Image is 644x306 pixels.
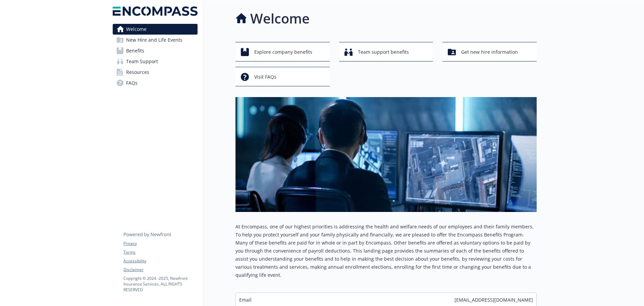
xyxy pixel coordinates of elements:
span: FAQs [126,78,138,88]
span: Explore company benefits [254,46,312,58]
span: Welcome [126,24,147,35]
a: Resources [113,67,198,78]
span: New Hire and Life Events [126,35,182,45]
a: Welcome [113,24,198,35]
a: Benefits [113,45,198,56]
span: Visit FAQs [254,71,276,83]
a: Terms [123,249,197,255]
button: Explore company benefits [235,42,330,61]
a: FAQs [113,78,198,88]
button: Team support benefits [339,42,433,61]
span: Email [239,296,252,303]
span: [EMAIL_ADDRESS][DOMAIN_NAME] [454,296,533,303]
p: Copyright © 2024 - 2025 , Newfront Insurance Services, ALL RIGHTS RESERVED [123,275,197,293]
a: Disclaimer [123,267,197,273]
span: Team support benefits [358,46,409,58]
span: Resources [126,67,149,78]
button: Visit FAQs [235,67,330,86]
button: Get new hire information [442,42,537,61]
h1: Welcome [250,8,310,29]
img: overview page banner [235,97,537,212]
a: Team Support [113,56,198,67]
p: At Encompass, one of our highest priorities is addressing the health and welfare needs of our emp... [235,223,537,279]
a: Privacy [123,241,197,247]
span: Team Support [126,56,158,67]
span: Get new hire information [461,46,518,58]
span: Benefits [126,45,144,56]
a: Accessibility [123,258,197,264]
a: New Hire and Life Events [113,35,198,45]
